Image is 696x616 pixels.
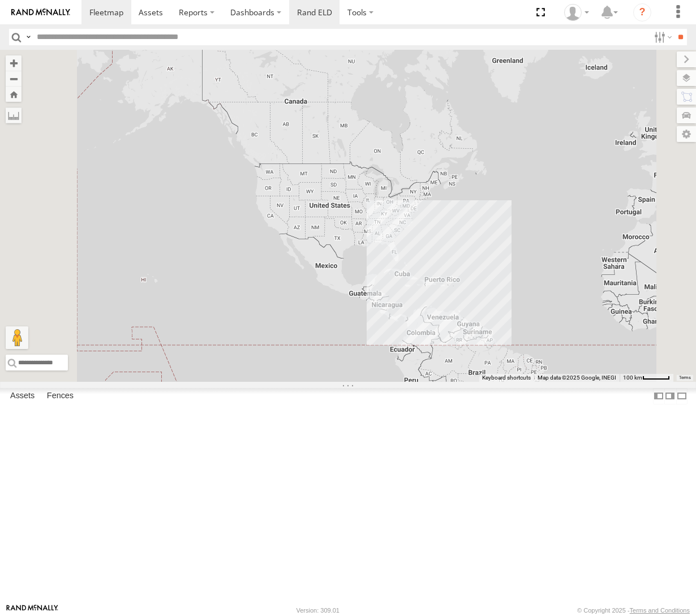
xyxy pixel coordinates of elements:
div: Kera Green [560,4,593,21]
button: Drag Pegman onto the map to open Street View [6,326,28,349]
button: Zoom in [6,55,22,71]
a: Terms and Conditions [630,607,690,614]
label: Search Filter Options [650,29,674,45]
button: Keyboard shortcuts [482,374,531,382]
span: Map data ©2025 Google, INEGI [538,374,616,381]
div: Version: 309.01 [297,607,340,614]
label: Hide Summary Table [676,388,688,404]
button: Map Scale: 100 km per 45 pixels [620,374,673,382]
a: Terms (opens in new tab) [679,376,691,380]
label: Measure [6,107,22,123]
img: rand-logo.svg [11,8,70,16]
label: Fences [41,388,79,404]
button: Zoom out [6,71,22,87]
label: Search Query [24,29,33,45]
a: Visit our Website [6,605,58,616]
button: Zoom Home [6,87,22,102]
label: Assets [5,388,40,404]
div: © Copyright 2025 - [577,607,690,614]
span: 100 km [623,374,642,381]
label: Map Settings [677,126,696,142]
label: Dock Summary Table to the Left [653,388,664,404]
label: Dock Summary Table to the Right [664,388,676,404]
i: ? [633,3,651,21]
